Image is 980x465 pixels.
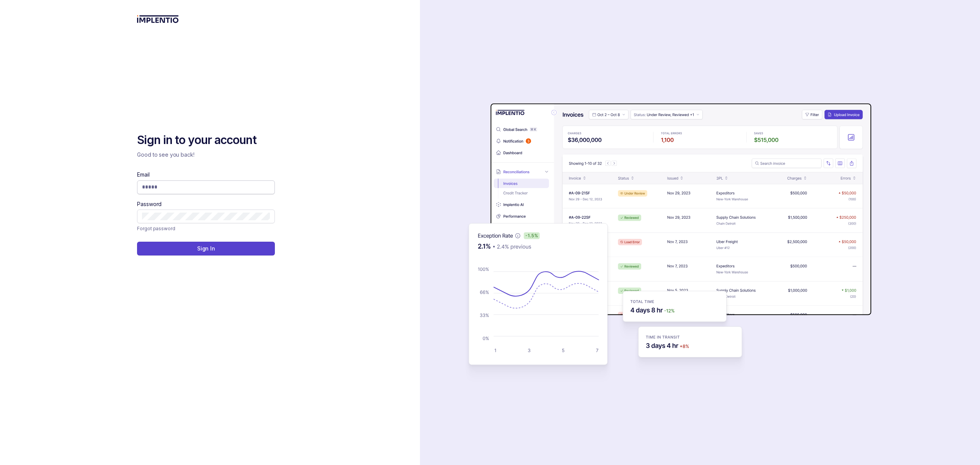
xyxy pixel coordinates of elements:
[197,245,215,252] p: Sign In
[137,151,275,159] p: Good to see you back!
[137,200,162,208] label: Password
[137,242,275,255] button: Sign In
[137,225,175,232] a: Link Forgot password
[137,171,149,178] label: Email
[441,79,874,386] img: signin-background.svg
[137,225,175,232] p: Forgot password
[137,15,179,23] img: logo
[137,133,275,148] h2: Sign in to your account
